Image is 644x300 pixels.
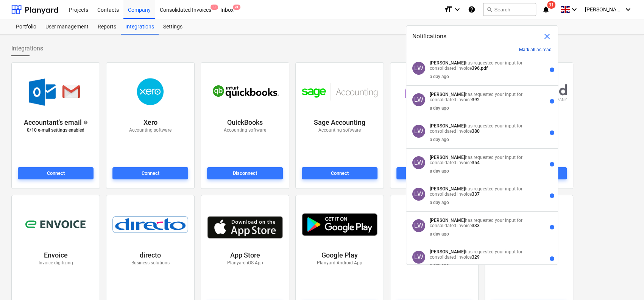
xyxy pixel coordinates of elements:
[112,167,188,179] button: Connect
[543,32,552,41] span: close
[414,159,423,166] span: LW
[302,213,377,236] img: play_store.png
[321,251,358,260] p: Google Play
[317,260,362,266] p: Planyard Android App
[318,127,361,134] p: Accounting software
[412,251,425,264] div: Laura Weston
[140,251,161,260] p: directo
[414,253,423,261] span: LW
[396,167,472,179] button: Connect
[430,249,535,260] p: has requested your input for consolidated invoice
[624,5,633,14] i: keyboard_arrow_down
[27,127,84,134] p: 0 / 10 e-mail settings enabled
[227,118,263,127] p: QuickBooks
[44,251,68,260] p: Envoice
[412,188,425,201] div: Laura Weston
[472,66,488,71] strong: 396.pdf
[302,83,377,101] img: sage_accounting.svg
[227,260,263,266] p: Planyard iOS App
[24,118,88,127] div: Accountant's email
[143,118,157,127] p: Xero
[430,74,449,79] div: a day ago
[412,32,446,41] span: Notifications
[547,1,555,9] span: 31
[22,73,89,111] img: accountant-email.png
[430,263,449,268] div: a day ago
[430,105,449,111] div: a day ago
[412,219,425,232] div: Laura Weston
[430,186,465,192] strong: [PERSON_NAME]
[159,19,187,35] a: Settings
[207,167,283,179] button: Disconnect
[129,127,172,134] p: Accounting software
[41,19,93,35] a: User management
[430,123,465,129] strong: [PERSON_NAME]
[430,200,449,205] div: a day ago
[430,168,449,174] div: a day ago
[18,167,94,179] button: Connect
[11,44,43,53] span: Integrations
[472,129,480,134] strong: 380
[570,5,579,14] i: keyboard_arrow_down
[414,190,423,198] span: LW
[430,186,535,197] p: has requested your input for consolidated invoice
[11,19,41,35] a: Portfolio
[412,62,425,75] div: Laura Weston
[414,64,423,72] span: LW
[414,96,423,103] span: LW
[25,217,86,232] img: envoice.svg
[314,118,365,127] p: Sage Accounting
[412,156,425,169] div: Laura Weston
[414,127,423,135] span: LW
[472,160,480,165] strong: 354
[142,169,159,178] div: Connect
[93,19,121,35] a: Reports
[430,231,449,237] div: a day ago
[483,3,536,16] button: Search
[47,169,65,178] div: Connect
[430,60,535,71] p: has requested your input for consolidated invoice
[430,60,465,66] strong: [PERSON_NAME]
[472,223,480,228] strong: 333
[211,5,218,10] span: 3
[430,137,449,142] div: a day ago
[430,123,535,134] p: has requested your input for consolidated invoice
[472,192,480,197] strong: 337
[430,249,465,254] strong: [PERSON_NAME]
[224,127,266,134] p: Accounting software
[412,125,425,138] div: Laura Weston
[430,92,465,97] strong: [PERSON_NAME]
[606,264,644,300] iframe: Chat Widget
[430,218,465,223] strong: [PERSON_NAME]
[430,218,535,228] p: has requested your input for consolidated invoice
[585,6,623,13] span: [PERSON_NAME]
[82,120,88,125] span: help
[430,155,535,165] p: has requested your input for consolidated invoice
[121,19,159,35] a: Integrations
[233,169,257,178] div: Disconnect
[430,92,535,102] p: has requested your input for consolidated invoice
[39,260,73,266] p: Invoice digitizing
[230,251,260,260] p: App Store
[233,5,240,10] span: 9+
[207,80,283,104] img: quickbooks.svg
[131,260,170,266] p: Business solutions
[331,169,349,178] div: Connect
[412,93,425,106] div: Laura Weston
[398,73,470,111] img: myob_logo.png
[519,47,552,52] button: Mark all as read
[414,222,423,229] span: LW
[112,216,188,232] img: directo.png
[430,155,465,160] strong: [PERSON_NAME]
[123,73,178,111] img: xero.png
[302,167,377,179] button: Connect
[207,210,283,239] img: app_store.jpg
[472,97,480,102] strong: 392
[472,254,480,260] strong: 329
